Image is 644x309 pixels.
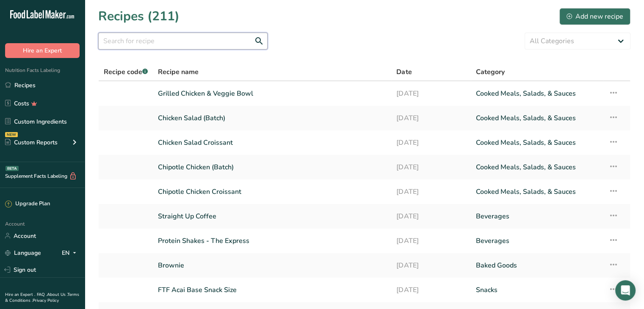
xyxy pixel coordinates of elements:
[158,183,386,201] a: Chipotle Chicken Croissant
[567,11,623,22] div: Add new recipe
[396,183,466,201] a: [DATE]
[476,257,598,274] a: Baked Goods
[6,166,19,171] div: BETA
[396,134,466,152] a: [DATE]
[158,85,386,102] a: Grilled Chicken & Veggie Bowl
[476,109,598,127] a: Cooked Meals, Salads, & Sauces
[396,257,466,274] a: [DATE]
[476,158,598,176] a: Cooked Meals, Salads, & Sauces
[158,207,386,225] a: Straight Up Coffee
[396,232,466,250] a: [DATE]
[396,109,466,127] a: [DATE]
[98,33,268,50] input: Search for recipe
[396,207,466,225] a: [DATE]
[5,43,80,58] button: Hire an Expert
[559,8,630,25] button: Add new recipe
[158,257,386,274] a: Brownie
[396,67,412,77] span: Date
[5,292,79,303] a: Terms & Conditions .
[5,292,35,298] a: Hire an Expert .
[5,200,50,208] div: Upgrade Plan
[396,85,466,102] a: [DATE]
[104,67,148,77] span: Recipe code
[476,183,598,201] a: Cooked Meals, Salads, & Sauces
[5,132,18,137] div: NEW
[33,298,59,303] a: Privacy Policy
[5,138,58,147] div: Custom Reports
[476,85,598,102] a: Cooked Meals, Salads, & Sauces
[98,7,180,26] h1: Recipes (211)
[37,292,47,298] a: FAQ .
[396,158,466,176] a: [DATE]
[396,281,466,299] a: [DATE]
[47,292,67,298] a: About Us .
[5,246,41,260] a: Language
[158,158,386,176] a: Chipotle Chicken (Batch)
[158,281,386,299] a: FTF Acai Base Snack Size
[62,248,80,258] div: EN
[158,67,199,77] span: Recipe name
[615,280,636,301] div: Open Intercom Messenger
[158,134,386,152] a: Chicken Salad Croissant
[476,232,598,250] a: Beverages
[476,281,598,299] a: Snacks
[158,232,386,250] a: Protein Shakes - The Express
[476,134,598,152] a: Cooked Meals, Salads, & Sauces
[476,67,505,77] span: Category
[476,207,598,225] a: Beverages
[158,109,386,127] a: Chicken Salad (Batch)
